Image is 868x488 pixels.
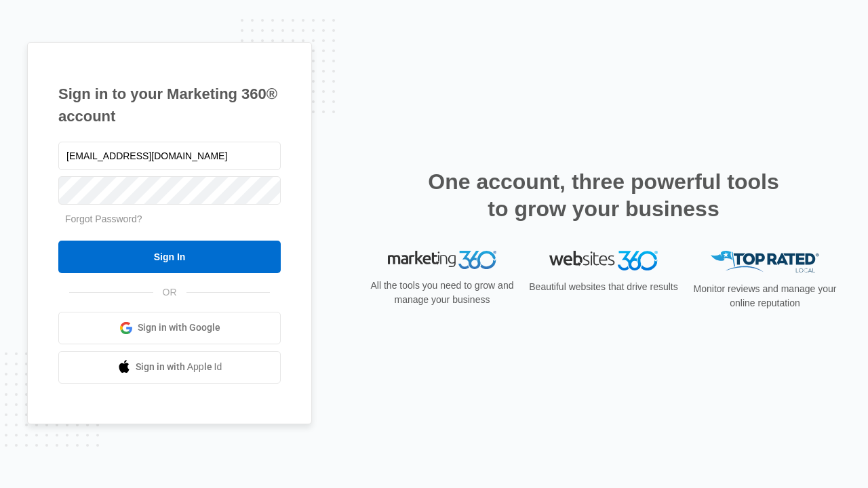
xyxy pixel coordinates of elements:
[153,285,186,300] span: OR
[424,168,783,222] h2: One account, three powerful tools to grow your business
[58,241,281,273] input: Sign In
[689,282,841,310] p: Monitor reviews and manage your online reputation
[65,213,142,224] a: Forgot Password?
[58,351,281,384] a: Sign in with Apple Id
[549,251,658,270] img: Websites 360
[711,251,819,273] img: Top Rated Local
[528,280,679,294] p: Beautiful websites that drive results
[58,142,281,170] input: Email
[388,251,496,270] img: Marketing 360
[136,360,222,374] span: Sign in with Apple Id
[58,83,281,127] h1: Sign in to your Marketing 360® account
[138,321,220,335] span: Sign in with Google
[366,279,518,307] p: All the tools you need to grow and manage your business
[58,312,281,344] a: Sign in with Google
